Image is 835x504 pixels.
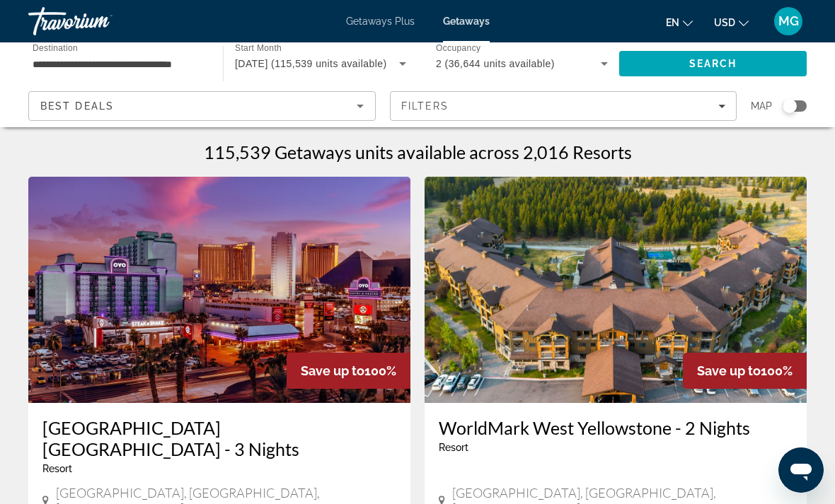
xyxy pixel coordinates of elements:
span: [DATE] (115,539 units available) [235,58,387,69]
button: Change currency [714,12,749,33]
img: WorldMark West Yellowstone - 2 Nights [425,177,807,403]
input: Select destination [33,56,205,73]
span: Destination [33,43,78,52]
button: User Menu [770,6,807,36]
div: 100% [683,353,807,389]
span: MG [778,14,799,28]
a: WorldMark West Yellowstone - 2 Nights [439,417,793,438]
span: Search [689,58,737,69]
span: en [666,17,679,28]
iframe: Button to launch messaging window [778,447,824,493]
a: Travorium [28,3,170,40]
mat-select: Sort by [40,98,364,115]
span: Resort [439,442,468,453]
button: Search [619,51,807,76]
h1: 115,539 Getaways units available across 2,016 Resorts [204,141,632,163]
span: Save up to [301,363,364,378]
button: Change language [666,12,693,33]
a: Getaways [443,16,490,27]
img: OYO Hotel & Casino Las Vegas - 3 Nights [28,177,410,403]
span: Filters [401,100,449,112]
span: Map [751,96,772,116]
span: Start Month [235,44,282,53]
button: Filters [390,91,737,121]
span: Best Deals [40,100,114,112]
div: 100% [287,353,410,389]
a: Getaways Plus [346,16,415,27]
span: Occupancy [436,44,480,53]
span: Resort [42,463,72,474]
span: Save up to [697,363,761,378]
span: USD [714,17,735,28]
a: [GEOGRAPHIC_DATA] [GEOGRAPHIC_DATA] - 3 Nights [42,417,396,459]
span: 2 (36,644 units available) [436,58,555,69]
